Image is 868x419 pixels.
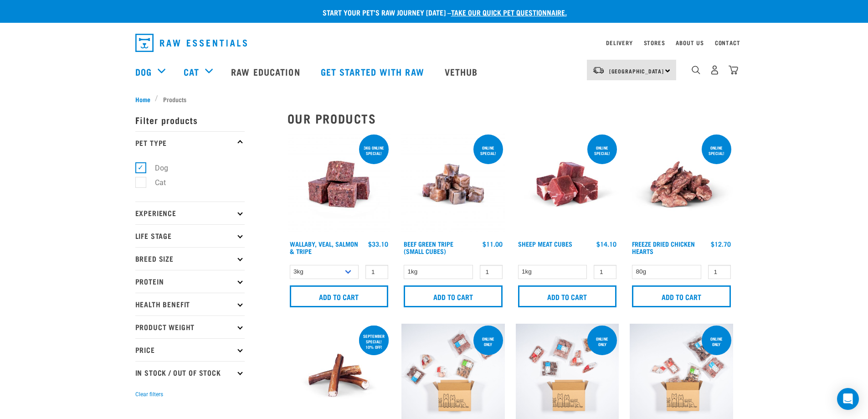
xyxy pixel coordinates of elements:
[140,177,169,188] label: Cat
[483,240,503,248] div: $11.00
[135,338,245,361] p: Price
[676,41,704,44] a: About Us
[702,332,731,351] div: Online Only
[184,65,199,78] a: Cat
[359,329,389,354] div: September special! 10% off!
[135,131,245,154] p: Pet Type
[359,141,389,160] div: 3kg online special!
[473,332,503,351] div: Online Only
[609,69,664,72] span: [GEOGRAPHIC_DATA]
[290,242,358,253] a: Wallaby, Veal, Salmon & Tripe
[587,141,617,160] div: ONLINE SPECIAL!
[708,265,731,279] input: 1
[365,265,388,279] input: 1
[587,332,617,351] div: Online Only
[135,65,152,78] a: Dog
[473,141,503,160] div: ONLINE SPECIAL!
[401,133,505,236] img: Beef Tripe Bites 1634
[404,285,503,307] input: Add to cart
[451,10,567,14] a: take our quick pet questionnaire.
[135,94,150,104] span: Home
[288,133,391,236] img: Wallaby Veal Salmon Tripe 1642
[140,162,172,174] label: Dog
[135,293,245,316] p: Health Benefit
[516,133,619,236] img: Sheep Meat
[632,285,731,307] input: Add to cart
[480,265,503,279] input: 1
[702,141,731,160] div: ONLINE SPECIAL!
[135,34,247,52] img: Raw Essentials Logo
[368,240,388,248] div: $33.10
[290,285,389,307] input: Add to cart
[135,202,245,224] p: Experience
[715,41,740,44] a: Contact
[404,242,453,253] a: Beef Green Tripe (Small Cubes)
[711,240,731,248] div: $12.70
[135,94,155,104] a: Home
[594,265,616,279] input: 1
[128,30,740,56] nav: dropdown navigation
[729,65,738,75] img: home-icon@2x.png
[135,361,245,384] p: In Stock / Out Of Stock
[135,316,245,338] p: Product Weight
[596,240,616,248] div: $14.10
[837,388,859,410] div: Open Intercom Messenger
[518,242,572,245] a: Sheep Meat Cubes
[135,247,245,270] p: Breed Size
[630,133,733,236] img: FD Chicken Hearts
[518,285,617,307] input: Add to cart
[135,109,245,131] p: Filter products
[288,111,733,125] h2: Our Products
[135,94,733,104] nav: breadcrumbs
[710,65,719,75] img: user.png
[135,224,245,247] p: Life Stage
[632,242,695,253] a: Freeze Dried Chicken Hearts
[606,41,632,44] a: Delivery
[312,53,436,90] a: Get started with Raw
[135,390,163,398] button: Clear filters
[135,270,245,293] p: Protein
[692,66,700,74] img: home-icon-1@2x.png
[436,53,489,90] a: Vethub
[592,66,605,74] img: van-moving.png
[644,41,665,44] a: Stores
[222,53,311,90] a: Raw Education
